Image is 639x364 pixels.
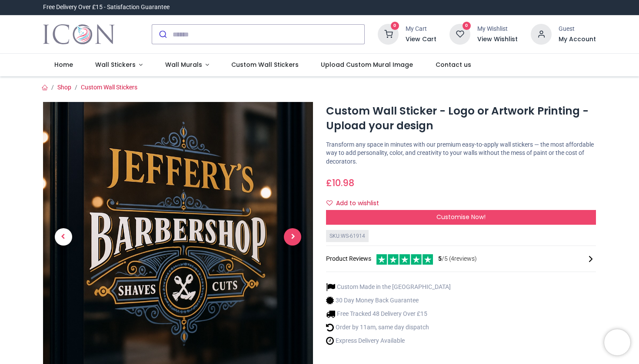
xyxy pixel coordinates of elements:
[43,22,115,46] a: Logo of Icon Wall Stickers
[284,228,301,246] span: Next
[273,142,313,331] a: Next
[326,230,369,243] div: SKU: WS-61914
[406,35,436,44] a: View Cart
[326,309,451,318] li: Free Tracked 48 Delivery Over £15
[326,282,451,292] li: Custom Made in the [GEOGRAPHIC_DATA]
[43,142,83,331] a: Previous
[54,60,73,69] span: Home
[477,25,518,33] div: My Wishlist
[326,323,451,332] li: Order by 11am, same day dispatch
[326,253,596,265] div: Product Reviews
[378,30,399,37] a: 0
[463,22,471,30] sup: 0
[332,177,354,189] span: 10.98
[438,255,442,262] span: 5
[559,35,596,44] a: My Account
[326,141,596,166] p: Transform any space in minutes with our premium easy-to-apply wall stickers — the most affordable...
[154,54,220,76] a: Wall Murals
[604,329,630,355] iframe: Brevo live chat
[559,25,596,33] div: Guest
[413,3,596,12] iframe: Customer reviews powered by Trustpilot
[84,54,154,76] a: Wall Stickers
[57,84,71,91] a: Shop
[43,3,170,12] div: Free Delivery Over £15 - Satisfaction Guarantee
[165,60,202,69] span: Wall Murals
[81,84,137,91] a: Custom Wall Stickers
[477,35,518,44] a: View Wishlist
[436,60,471,69] span: Contact us
[449,30,470,37] a: 0
[231,60,299,69] span: Custom Wall Stickers
[438,255,477,263] span: /5 ( 4 reviews)
[326,296,451,305] li: 30 Day Money Back Guarantee
[95,60,136,69] span: Wall Stickers
[43,22,115,46] img: Icon Wall Stickers
[326,336,451,345] li: Express Delivery Available
[152,25,173,44] button: Submit
[326,177,354,189] span: £
[436,213,486,221] span: Customise Now!
[326,104,596,134] h1: Custom Wall Sticker - Logo or Artwork Printing - Upload your design
[391,22,399,30] sup: 0
[321,60,413,69] span: Upload Custom Mural Image
[406,25,436,33] div: My Cart
[55,228,72,246] span: Previous
[326,200,333,206] i: Add to wishlist
[326,196,386,211] button: Add to wishlistAdd to wishlist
